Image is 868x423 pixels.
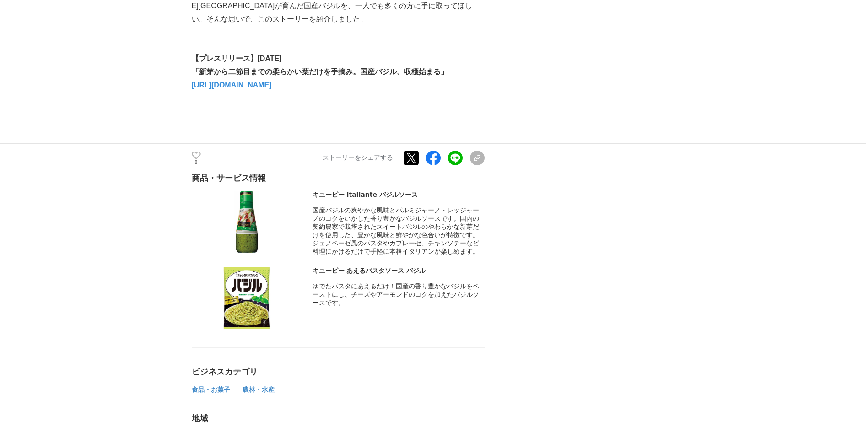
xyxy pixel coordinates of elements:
[313,191,485,199] div: キユーピー Italiante バジルソース
[192,366,485,377] div: ビジネスカテゴリ
[192,388,232,393] a: 食品・お菓子
[192,267,302,329] img: thumbnail_ebd18b10-0b39-11ee-8439-e7c43c4d6175.PNG
[192,81,272,89] a: [URL][DOMAIN_NAME]
[192,68,448,76] strong: 「新芽から二節目までの柔らかい葉だけを手摘み。国産バジル、収穫始まる」
[323,154,393,162] p: ストーリーをシェアする
[313,282,479,306] span: ゆでたパスタにあえるだけ！国産の香り豊かなバジルをペーストにし、チーズやアーモンドのコクを加えたバジルソースです。
[192,386,230,393] span: 食品・お菓子
[313,267,485,275] div: キユーピー あえるパスタソース バジル
[313,206,479,255] span: 国産バジルの爽やかな風味とパルミジャーノ・レッジャーノのコクをいかした香り豊かなバジルソースです。国内の契約農家で栽培されたスイートバジルのやわらかな新芽だけを使用した、豊かな風味と鮮やかな色合...
[192,160,201,165] p: 8
[192,173,485,184] div: 商品・サービス情報
[243,386,275,393] span: 農林・水産
[243,388,275,393] a: 農林・水産
[192,191,302,253] img: thumbnail_e6f261e0-0b39-11ee-8b63-b520fc7d999f.PNG
[192,54,282,62] strong: 【プレスリリース】[DATE]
